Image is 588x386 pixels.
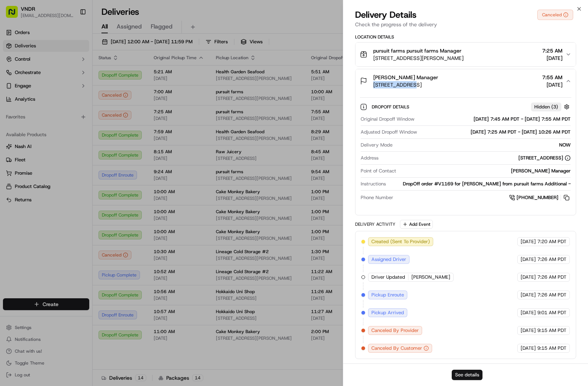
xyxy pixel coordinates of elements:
[7,71,21,84] img: 1736555255976-a54dd68f-1ca7-489b-9aae-adbdc363a1c4
[361,155,378,161] span: Address
[518,155,571,161] div: [STREET_ADDRESS]
[452,370,482,380] button: See details
[16,71,29,84] img: 9188753566659_6852d8bf1fb38e338040_72.png
[537,238,567,245] span: 7:20 AM PDT
[537,345,567,352] span: 9:15 AM PDT
[70,165,119,173] span: API Documentation
[389,181,571,187] div: DropOff order #V1169 for [PERSON_NAME] from pursuit farms Additional -
[361,181,386,187] span: Instructions
[361,116,414,122] span: Original Dropoff Window
[355,93,576,215] div: [PERSON_NAME] Manager[STREET_ADDRESS]7:55 AM[DATE]
[361,194,393,201] span: Phone Number
[126,73,135,82] button: Start new chat
[355,69,576,93] button: [PERSON_NAME] Manager[STREET_ADDRESS]7:55 AM[DATE]
[417,116,571,122] div: [DATE] 7:45 AM PDT - [DATE] 7:55 AM PDT
[542,74,562,81] span: 7:55 AM
[371,292,404,298] span: Pickup Enroute
[537,274,567,281] span: 7:26 AM PDT
[373,74,438,81] span: [PERSON_NAME] Manager
[7,108,19,120] img: Bojan Samar
[542,54,562,62] span: [DATE]
[371,238,430,245] span: Created (Sent To Provider)
[373,47,461,54] span: pursuit farms pursuit farms Manager
[537,292,567,298] span: 7:26 AM PDT
[15,135,21,141] img: 1736555255976-a54dd68f-1ca7-489b-9aae-adbdc363a1c4
[61,115,64,121] span: •
[361,142,392,148] span: Delivery Mode
[399,168,571,174] div: [PERSON_NAME] Manager
[371,274,405,281] span: Driver Updated
[521,238,536,245] span: [DATE]
[542,47,562,54] span: 7:25 AM
[537,309,567,316] span: 9:01 AM PDT
[537,10,573,20] button: Canceled
[7,166,13,172] div: 📗
[33,71,121,78] div: Start new chat
[361,168,396,174] span: Point of Contact
[420,129,571,135] div: [DATE] 7:25 AM PDT - [DATE] 10:26 AM PDT
[371,256,406,263] span: Assigned Driver
[19,48,133,56] input: Got a question? Start typing here...
[52,183,90,189] a: Powered byPylon
[15,165,57,173] span: Knowledge Base
[373,81,438,88] span: [STREET_ADDRESS]
[521,274,536,281] span: [DATE]
[400,220,433,229] button: Add Event
[521,345,536,352] span: [DATE]
[371,327,419,334] span: Canceled By Provider
[411,274,450,281] span: [PERSON_NAME]
[115,95,135,104] button: See all
[61,135,64,141] span: •
[7,128,19,140] img: Masood Aslam
[542,81,562,88] span: [DATE]
[521,292,536,298] span: [DATE]
[537,327,567,334] span: 9:15 AM PDT
[7,30,135,41] p: Welcome 👋
[355,43,576,66] button: pursuit farms pursuit farms Manager[STREET_ADDRESS][PERSON_NAME]7:25 AM[DATE]
[521,327,536,334] span: [DATE]
[371,345,422,352] span: Canceled By Customer
[355,34,576,40] div: Location Details
[531,102,571,111] button: Hidden (3)
[395,142,571,148] div: NOW
[355,9,417,21] span: Delivery Details
[74,184,90,189] span: Pylon
[371,309,404,316] span: Pickup Arrived
[372,104,411,110] span: Dropoff Details
[23,135,60,141] span: [PERSON_NAME]
[23,115,60,121] span: [PERSON_NAME]
[373,54,464,62] span: [STREET_ADDRESS][PERSON_NAME]
[355,21,576,28] p: Check the progress of the delivery
[66,135,81,141] span: [DATE]
[361,129,417,135] span: Adjusted Dropoff Window
[517,194,558,201] span: [PHONE_NUMBER]
[33,78,102,84] div: We're available if you need us!
[521,309,536,316] span: [DATE]
[537,256,567,263] span: 7:26 AM PDT
[355,221,395,227] div: Delivery Activity
[7,96,50,102] div: Past conversations
[509,194,571,202] a: [PHONE_NUMBER]
[534,104,558,110] span: Hidden ( 3 )
[4,162,60,176] a: 📗Knowledge Base
[7,7,22,22] img: Nash
[521,256,536,263] span: [DATE]
[63,166,69,172] div: 💻
[66,115,81,121] span: [DATE]
[60,162,122,176] a: 💻API Documentation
